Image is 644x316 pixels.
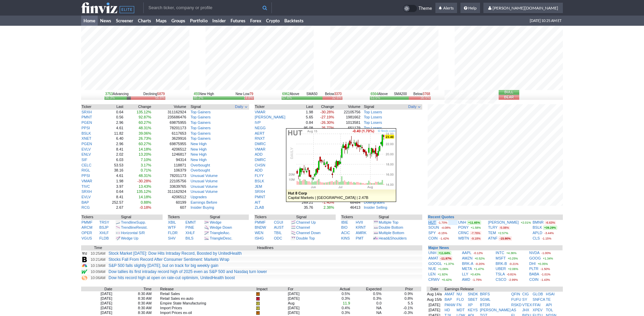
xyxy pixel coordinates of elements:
a: PGEN [81,142,92,146]
a: APLD [532,231,542,235]
div: 14.8% [244,96,253,99]
a: TLRY [488,225,498,229]
a: NU [457,292,462,296]
div: Declining [143,92,165,96]
a: COIN [529,277,539,281]
a: HUT [428,220,436,224]
a: CSCO [496,277,506,281]
a: SRXH [81,110,92,114]
a: XNET [81,136,91,140]
div: 85.2% [194,96,203,99]
a: Futures [228,16,248,26]
div: Advancing [105,92,128,96]
a: TOL [546,308,553,312]
a: CRWV [428,277,439,281]
a: TEM [488,231,496,235]
a: META [462,267,472,271]
span: Trendline [121,225,136,229]
a: ISHG [255,236,264,240]
span: -30.28% [320,110,334,114]
a: Maps [153,16,169,26]
a: Unusual Volume [191,189,218,194]
a: TrendlineResist. [121,225,148,229]
span: Trendline [121,220,136,224]
a: Channel Down [296,231,320,235]
a: UBER [496,267,506,271]
a: HD [445,308,450,312]
a: ADD [255,168,263,172]
span: [PERSON_NAME][DOMAIN_NAME] [493,5,558,10]
a: PONY [458,225,469,229]
a: PMNT [81,115,92,119]
a: Aug 14/a [427,292,442,296]
a: IVP [255,120,261,125]
a: Double Bottom [379,225,403,229]
td: 2.96 [102,120,124,126]
a: [PERSON_NAME] [255,115,285,119]
a: Groups [169,16,188,26]
a: AAPL [462,251,472,255]
a: HSAI [546,292,555,296]
a: BABA [529,272,539,276]
td: 311162924 [151,110,186,115]
a: TSLA [496,272,505,276]
span: Theme [419,5,432,12]
a: SNFCA [533,297,545,301]
a: VTEX [522,303,532,307]
td: 0.84 [297,120,314,126]
a: DHI [529,262,536,266]
td: 6117653 [151,131,186,136]
a: NEGG [255,126,266,130]
img: chart.ashx [286,129,396,189]
td: 95.08 [297,126,314,131]
a: New High [191,158,207,162]
a: CGUI [274,220,283,224]
a: Major News [428,246,449,250]
a: TBIL [274,231,282,235]
a: WEN [255,231,263,235]
button: Bear [499,95,519,100]
th: Last [102,104,124,110]
a: Backtests [282,16,306,26]
a: ZLAB [255,205,264,209]
a: TrendlineSupp. [121,220,146,224]
a: Channel Up [296,220,316,224]
a: Home [81,16,98,26]
a: S&P 500 falls slightly [DATE], but on track for big weekly gain [109,263,218,268]
a: TriangleAsc. [210,231,230,235]
a: NUE [428,267,436,271]
a: Dow tallies its first intraday record high of 2025 even as S&P 500 and Nasdaq turn lower [109,269,267,274]
a: [PERSON_NAME][DOMAIN_NAME] [483,3,563,14]
a: XHLF [186,231,195,235]
a: VMAR [255,110,266,114]
span: -26.30% [320,120,334,125]
span: 48.31% [139,126,151,130]
a: SPY [428,231,436,235]
a: AUST [274,225,284,229]
a: AMZN [462,256,473,260]
a: RIGL [81,168,90,172]
a: Top Losers [364,115,382,119]
a: Insider Selling [364,205,387,209]
div: 32.6% [332,96,341,99]
a: FUFU [511,297,521,301]
div: 56.8% [155,96,165,99]
a: PPSI [81,126,90,130]
th: Ticker [81,104,102,110]
a: FLDB [99,236,109,240]
a: SHV [168,236,176,240]
span: 5879 [157,92,165,96]
a: RSKD [511,303,522,307]
a: Theme [403,5,432,12]
a: RNXT [255,136,265,140]
a: RCG [81,205,90,209]
a: BTDR [480,303,490,307]
a: JHX [522,308,529,312]
a: Stock Market [DATE]: Dow Hits Intraday Record, Boosted by UnitedHealth [109,251,242,256]
a: Top Gainers [191,120,211,125]
a: BRK-B [496,262,507,266]
a: FFAI [533,303,541,307]
a: Upgrades [191,195,207,199]
span: 92.87% [139,115,151,119]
